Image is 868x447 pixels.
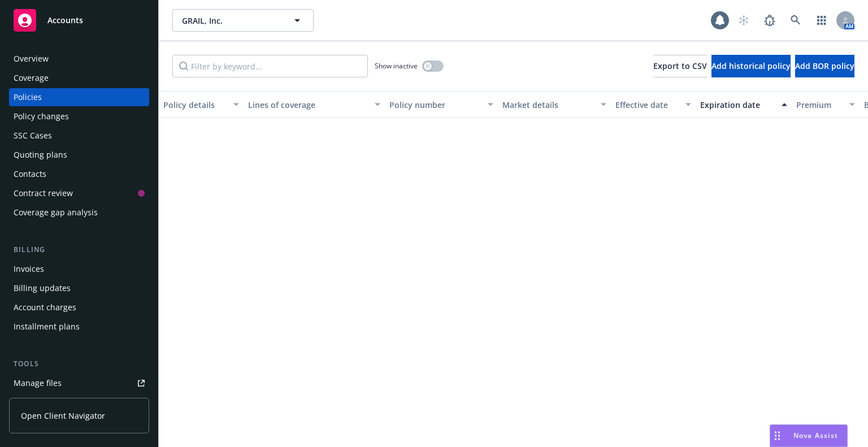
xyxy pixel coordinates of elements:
[784,9,807,32] a: Search
[700,99,775,111] div: Expiration date
[172,9,314,32] button: GRAIL, Inc.
[611,91,696,118] button: Effective date
[182,15,280,27] span: GRAIL, Inc.
[14,260,44,278] div: Invoices
[758,9,781,32] a: Report a Bug
[810,9,833,32] a: Switch app
[502,99,594,111] div: Market details
[385,91,498,118] button: Policy number
[14,107,69,125] div: Policy changes
[9,88,149,106] a: Policies
[770,425,784,446] div: Drag to move
[498,91,611,118] button: Market details
[9,69,149,87] a: Coverage
[792,91,860,118] button: Premium
[9,50,149,68] a: Overview
[47,16,83,25] span: Accounts
[711,55,791,77] button: Add historical policy
[21,410,105,422] span: Open Client Navigator
[795,55,854,77] button: Add BOR policy
[375,61,418,71] span: Show inactive
[248,99,368,111] div: Lines of coverage
[14,184,73,202] div: Contract review
[9,127,149,145] a: SSC Cases
[14,146,67,164] div: Quoting plans
[615,99,679,111] div: Effective date
[14,279,71,297] div: Billing updates
[9,184,149,202] a: Contract review
[9,298,149,316] a: Account charges
[244,91,385,118] button: Lines of coverage
[711,60,791,71] span: Add historical policy
[9,107,149,125] a: Policy changes
[9,260,149,278] a: Invoices
[163,99,227,111] div: Policy details
[9,374,149,392] a: Manage files
[14,298,76,316] div: Account charges
[9,5,149,36] a: Accounts
[796,99,843,111] div: Premium
[9,318,149,336] a: Installment plans
[732,9,755,32] a: Start snowing
[9,244,149,255] div: Billing
[9,165,149,183] a: Contacts
[14,374,62,392] div: Manage files
[172,55,368,77] input: Filter by keyword...
[14,318,80,336] div: Installment plans
[14,69,49,87] div: Coverage
[9,279,149,297] a: Billing updates
[770,424,848,447] button: Nova Assist
[14,50,49,68] div: Overview
[159,91,244,118] button: Policy details
[9,358,149,370] div: Tools
[9,203,149,222] a: Coverage gap analysis
[14,88,42,106] div: Policies
[9,146,149,164] a: Quoting plans
[14,127,52,145] div: SSC Cases
[14,203,98,222] div: Coverage gap analysis
[14,165,46,183] div: Contacts
[793,431,838,440] span: Nova Assist
[653,55,707,77] button: Export to CSV
[696,91,792,118] button: Expiration date
[795,60,854,71] span: Add BOR policy
[653,60,707,71] span: Export to CSV
[389,99,481,111] div: Policy number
